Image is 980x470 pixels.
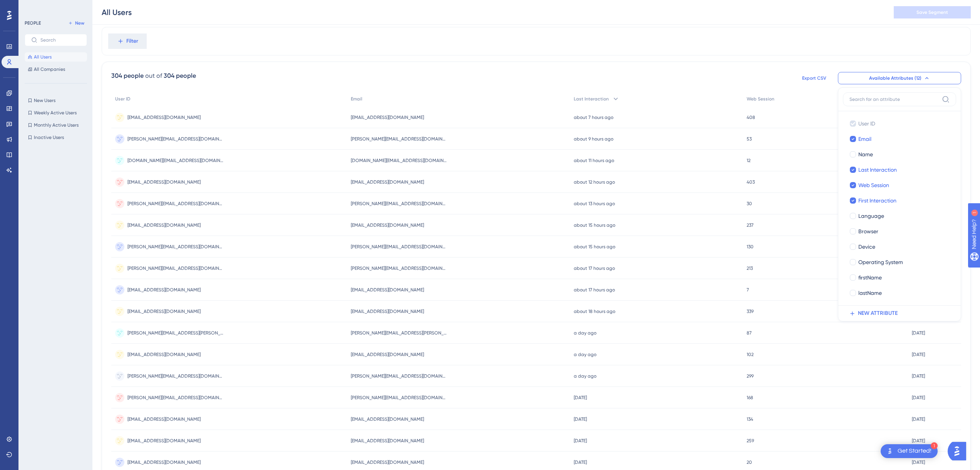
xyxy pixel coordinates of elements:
span: 259 [747,438,754,444]
time: about 11 hours ago [574,158,614,163]
span: Last Interaction [858,165,897,174]
span: [PERSON_NAME][EMAIL_ADDRESS][DOMAIN_NAME] [127,265,224,271]
span: [PERSON_NAME][EMAIL_ADDRESS][DOMAIN_NAME] [127,373,224,379]
span: 134 [747,416,753,422]
span: [PERSON_NAME][EMAIL_ADDRESS][DOMAIN_NAME] [127,395,224,401]
time: about 13 hours ago [574,201,615,206]
span: All Companies [34,66,65,72]
span: [EMAIL_ADDRESS][DOMAIN_NAME] [127,438,201,444]
span: Name [858,150,873,159]
div: 304 people [164,71,196,80]
span: 53 [747,136,752,142]
span: Email [858,134,871,144]
button: NEW ATTRIBUTE [843,306,961,321]
button: Save Segment [894,6,971,18]
span: 20 [747,459,752,465]
span: 102 [747,351,754,358]
span: New [75,20,84,26]
span: [EMAIL_ADDRESS][DOMAIN_NAME] [351,287,424,293]
span: [DOMAIN_NAME][EMAIL_ADDRESS][DOMAIN_NAME] [127,157,224,164]
span: [PERSON_NAME][EMAIL_ADDRESS][PERSON_NAME][DOMAIN_NAME] [127,330,224,336]
span: [EMAIL_ADDRESS][DOMAIN_NAME] [127,114,201,120]
span: [PERSON_NAME][EMAIL_ADDRESS][DOMAIN_NAME] [351,395,447,401]
span: Web Session [747,96,774,102]
span: 30 [747,201,752,207]
span: 12 [747,157,750,164]
span: [EMAIL_ADDRESS][DOMAIN_NAME] [127,351,201,358]
span: Save Segment [916,9,948,15]
span: 299 [747,373,754,379]
button: Inactive Users [25,133,87,142]
span: Device [858,242,875,251]
time: about 17 hours ago [574,266,615,271]
input: Search for an attribute [849,96,939,102]
button: Monthly Active Users [25,120,87,130]
span: [EMAIL_ADDRESS][DOMAIN_NAME] [127,287,201,293]
span: lastName [858,288,882,298]
span: Browser [858,227,878,236]
time: [DATE] [912,395,925,400]
span: [EMAIL_ADDRESS][DOMAIN_NAME] [351,179,424,185]
span: User ID [115,96,131,102]
time: [DATE] [912,438,925,443]
span: 403 [747,179,755,185]
span: Inactive Users [34,134,64,140]
time: about 15 hours ago [574,222,615,228]
time: [DATE] [912,416,925,422]
span: Operating System [858,258,903,267]
span: [EMAIL_ADDRESS][DOMAIN_NAME] [127,222,201,228]
time: a day ago [574,330,596,336]
span: 237 [747,222,754,228]
time: about 9 hours ago [574,136,613,142]
span: [EMAIL_ADDRESS][DOMAIN_NAME] [351,459,424,465]
time: [DATE] [912,460,925,465]
span: 7 [747,287,749,293]
span: Monthly Active Users [34,122,79,128]
span: [PERSON_NAME][EMAIL_ADDRESS][DOMAIN_NAME] [351,201,447,207]
span: Filter [126,37,138,46]
button: All Companies [25,65,87,74]
span: Email [351,96,362,102]
time: [DATE] [912,352,925,357]
span: 408 [747,114,755,120]
time: [DATE] [574,416,587,422]
span: 87 [747,330,752,336]
time: [DATE] [574,395,587,400]
span: [EMAIL_ADDRESS][DOMAIN_NAME] [127,308,201,314]
time: [DATE] [912,373,925,379]
time: about 12 hours ago [574,179,615,185]
time: a day ago [574,373,596,379]
time: [DATE] [912,330,925,336]
button: Weekly Active Users [25,108,87,117]
img: launcher-image-alternative-text [885,447,895,456]
button: Export CSV [795,72,833,84]
span: [PERSON_NAME][EMAIL_ADDRESS][DOMAIN_NAME] [127,201,224,207]
span: [EMAIL_ADDRESS][DOMAIN_NAME] [127,416,201,422]
div: 1 [54,4,56,10]
button: New [65,18,87,28]
span: NEW ATTRIBUTE [858,309,898,318]
span: Language [858,211,884,221]
button: Filter [108,33,147,49]
span: Weekly Active Users [34,110,77,116]
span: [EMAIL_ADDRESS][DOMAIN_NAME] [351,222,424,228]
span: [PERSON_NAME][EMAIL_ADDRESS][DOMAIN_NAME] [351,136,447,142]
div: 304 people [111,71,144,80]
span: [EMAIL_ADDRESS][DOMAIN_NAME] [351,114,424,120]
button: All Users [25,52,87,62]
span: [PERSON_NAME][EMAIL_ADDRESS][PERSON_NAME][DOMAIN_NAME] [351,330,447,336]
time: about 17 hours ago [574,287,615,293]
span: [EMAIL_ADDRESS][DOMAIN_NAME] [351,438,424,444]
span: firstName [858,273,882,282]
iframe: UserGuiding AI Assistant Launcher [948,440,971,463]
span: [PERSON_NAME][EMAIL_ADDRESS][DOMAIN_NAME] [127,136,224,142]
div: Get Started! [898,447,931,455]
div: 1 [931,442,938,449]
span: All Users [34,54,52,60]
button: Available Attributes (12) [838,72,961,84]
span: 213 [747,265,753,271]
span: [PERSON_NAME][EMAIL_ADDRESS][DOMAIN_NAME] [351,265,447,271]
span: 168 [747,395,753,401]
time: about 15 hours ago [574,244,615,249]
